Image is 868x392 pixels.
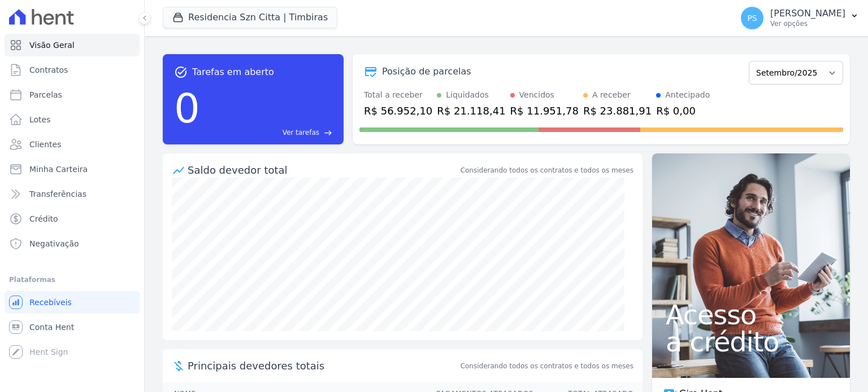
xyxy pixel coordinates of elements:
span: Ver tarefas [283,127,319,138]
div: A receber [592,89,631,101]
span: Principais devedores totais [188,358,458,373]
span: Clientes [29,139,61,150]
a: Visão Geral [5,34,140,56]
a: Lotes [5,108,140,131]
button: Residencia Szn Citta | Timbiras [163,7,337,28]
div: R$ 11.951,78 [510,103,579,118]
span: Lotes [29,114,51,125]
div: Plataformas [9,273,135,287]
div: Liquidados [446,89,489,101]
span: PS [747,14,757,22]
a: Transferências [5,183,140,205]
a: Parcelas [5,83,140,106]
span: Conta Hent [29,321,74,333]
a: Recebíveis [5,291,140,314]
span: Minha Carteira [29,164,88,175]
div: R$ 23.881,91 [583,103,652,118]
div: 0 [174,79,200,138]
div: Considerando todos os contratos e todos os meses [461,165,633,175]
div: Saldo devedor total [188,162,458,178]
div: R$ 56.952,10 [364,103,432,118]
a: Ver tarefas east [205,127,332,138]
a: Crédito [5,208,140,230]
span: Negativação [29,238,79,249]
a: Clientes [5,133,140,156]
div: Posição de parcelas [382,65,471,78]
span: Acesso [666,301,836,328]
span: Recebíveis [29,297,72,308]
p: Ver opções [770,19,845,28]
span: a crédito [666,328,836,355]
span: Contratos [29,64,68,76]
div: R$ 0,00 [656,103,710,118]
span: Visão Geral [29,39,75,51]
div: Vencidos [519,89,554,101]
div: R$ 21.118,41 [437,103,505,118]
span: Transferências [29,188,86,200]
div: Antecipado [665,89,710,101]
a: Contratos [5,59,140,81]
span: Crédito [29,213,58,224]
span: Considerando todos os contratos e todos os meses [461,361,633,371]
p: [PERSON_NAME] [770,8,845,19]
span: east [324,129,332,137]
div: Total a receber [364,89,432,101]
a: Minha Carteira [5,158,140,180]
button: PS [PERSON_NAME] Ver opções [732,2,868,34]
span: task_alt [174,65,188,79]
a: Conta Hent [5,316,140,338]
a: Negativação [5,232,140,255]
span: Tarefas em aberto [192,65,274,79]
span: Parcelas [29,89,62,100]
